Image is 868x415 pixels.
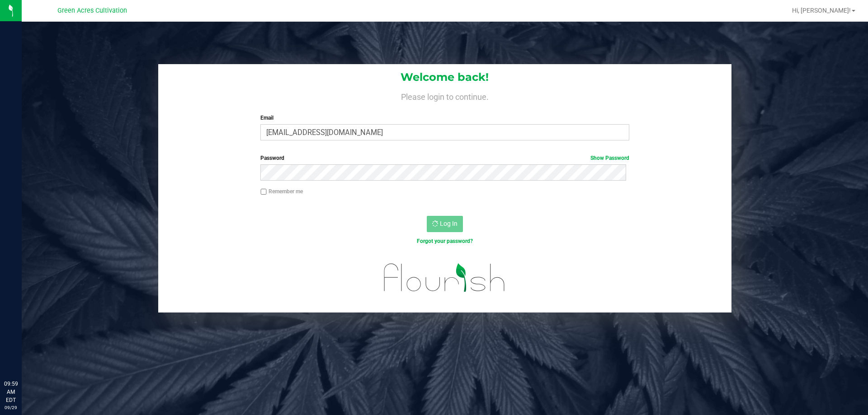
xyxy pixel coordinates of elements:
[590,155,629,161] a: Show Password
[57,7,127,14] span: Green Acres Cultivation
[260,189,267,195] input: Remember me
[260,155,284,161] span: Password
[158,90,731,101] h4: Please login to continue.
[440,220,458,227] span: Log In
[792,7,851,14] span: Hi, [PERSON_NAME]!
[4,404,18,411] p: 09/29
[373,255,516,301] img: flourish_logo.svg
[427,216,463,232] button: Log In
[417,238,473,244] a: Forgot your password?
[260,187,303,196] label: Remember me
[4,380,18,404] p: 09:59 AM EDT
[158,71,731,83] h1: Welcome back!
[260,114,629,122] label: Email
